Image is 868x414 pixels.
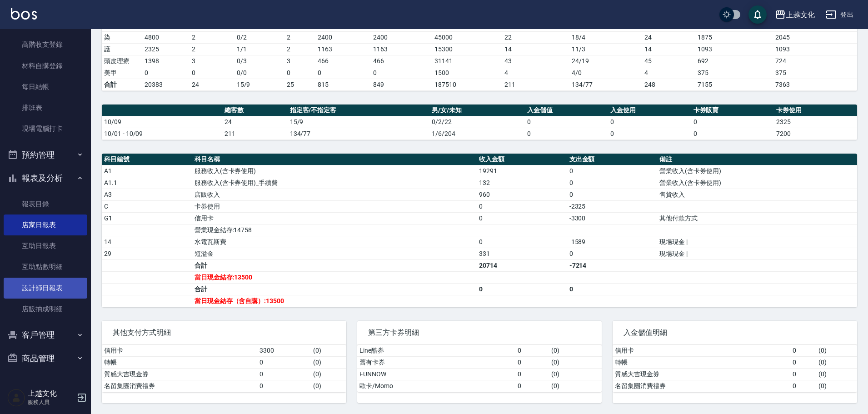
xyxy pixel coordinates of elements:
td: 0 [257,380,311,392]
td: 24 [222,116,288,128]
td: 3300 [257,345,311,357]
td: 1093 [773,43,857,55]
a: 設計師日報表 [4,278,87,299]
td: 0 [567,283,658,295]
td: 1875 [695,31,773,43]
td: 3 [284,55,315,67]
td: 14 [502,43,569,55]
td: 134/77 [569,79,642,90]
td: 信用卡 [192,212,477,224]
td: 卡券使用 [192,200,477,212]
a: 報表目錄 [4,194,87,214]
td: 45 [642,55,695,67]
td: 0 [567,189,658,200]
td: 43 [502,55,569,67]
span: 入金儲值明細 [624,328,846,337]
td: 質感大吉現金券 [102,368,257,380]
a: 材料自購登錄 [4,55,87,76]
td: 0 [608,116,691,128]
td: 0 [608,128,691,140]
td: Line酷券 [357,345,515,357]
td: 合計 [192,283,477,295]
td: 11 / 3 [569,43,642,55]
td: 營業收入(含卡券使用) [657,177,857,189]
td: 14 [102,236,192,248]
td: 25 [284,79,315,90]
td: 1500 [432,67,502,79]
p: 服務人員 [28,398,74,406]
td: 水電瓦斯費 [192,236,477,248]
td: 0 [525,116,608,128]
td: 0 [515,380,549,392]
th: 卡券販賣 [691,105,774,116]
a: 現場電腦打卡 [4,118,87,139]
td: -2325 [567,200,658,212]
table: a dense table [102,345,346,392]
th: 收入金額 [477,154,567,165]
td: 歐卡/Momo [357,380,515,392]
button: 上越文化 [771,5,818,24]
th: 指定客/不指定客 [288,105,430,116]
span: 第三方卡券明細 [368,328,591,337]
button: 登出 [822,6,857,23]
td: A1.1 [102,177,192,189]
td: 服務收入(含卡券使用)_手續費 [192,177,477,189]
td: ( 0 ) [816,345,857,357]
td: C [102,200,192,212]
td: ( 0 ) [816,380,857,392]
a: 互助點數明細 [4,256,87,277]
td: 0 [515,368,549,380]
td: 0 [477,236,567,248]
button: 客戶管理 [4,323,87,347]
td: 2 [284,31,315,43]
td: 2045 [773,31,857,43]
td: 724 [773,55,857,67]
table: a dense table [102,154,857,307]
td: 0 [691,128,774,140]
td: 4 [642,67,695,79]
td: 18 / 4 [569,31,642,43]
table: a dense table [613,345,857,392]
td: 信用卡 [102,345,257,357]
span: 其他支付方式明細 [113,328,335,337]
table: a dense table [357,345,602,392]
a: 店販抽成明細 [4,299,87,319]
a: 每日結帳 [4,76,87,97]
td: 0 [515,356,549,368]
td: 染 [102,31,142,43]
td: 4 [502,67,569,79]
td: 0 [567,248,658,259]
h5: 上越文化 [28,389,74,398]
td: 375 [773,67,857,79]
th: 入金使用 [608,105,691,116]
td: 營業收入(含卡券使用) [657,165,857,177]
td: 合計 [192,259,477,271]
td: ( 0 ) [816,356,857,368]
td: 當日現金結存:13500 [192,271,477,283]
td: 0 [477,212,567,224]
td: 現場現金 | [657,248,857,259]
td: 20383 [142,79,190,90]
td: 849 [371,79,432,90]
table: a dense table [102,105,857,140]
td: 0 [284,67,315,79]
td: ( 0 ) [311,345,346,357]
td: 10/09 [102,116,222,128]
td: 0 [790,356,817,368]
td: 0 [567,177,658,189]
td: 1163 [371,43,432,55]
td: 0 / 2 [234,31,285,43]
td: 1/6/204 [429,128,525,140]
td: 20714 [477,259,567,271]
td: 2325 [774,116,857,128]
td: 466 [315,55,371,67]
td: 375 [695,67,773,79]
td: 0 [477,200,567,212]
td: 0 [567,165,658,177]
a: 排班表 [4,97,87,118]
td: 舊有卡券 [357,356,515,368]
th: 支出金額 [567,154,658,165]
td: 0 [477,283,567,295]
td: A3 [102,189,192,200]
td: 店販收入 [192,189,477,200]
